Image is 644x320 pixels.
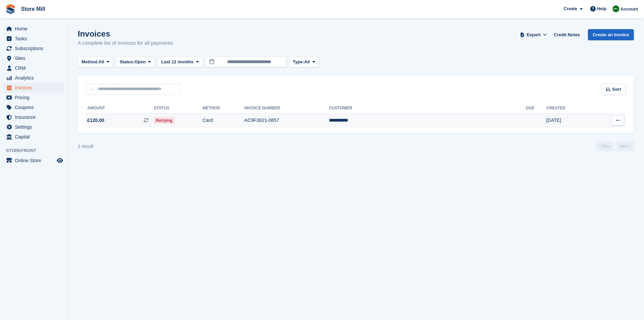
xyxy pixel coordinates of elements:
[546,113,592,128] td: [DATE]
[3,54,64,63] a: menu
[78,57,113,68] button: Method: All
[202,103,244,114] th: Method
[329,103,526,114] th: Customer
[15,63,55,73] span: CRM
[15,54,55,63] span: Sites
[15,24,55,34] span: Home
[15,112,55,122] span: Insurance
[3,63,64,73] a: menu
[99,59,104,65] span: All
[3,44,64,53] a: menu
[289,57,319,68] button: Type: All
[620,6,638,13] span: Account
[158,57,202,68] button: Last 12 months
[78,39,173,47] p: A complete list of invoices for all payments
[597,5,606,12] span: Help
[120,59,135,65] span: Status:
[595,141,635,151] nav: Page
[3,34,64,43] a: menu
[81,59,99,65] span: Method:
[15,34,55,43] span: Tasks
[613,5,619,12] img: Angus
[15,44,55,53] span: Subscriptions
[244,113,329,128] td: AC9F3621-0857
[244,103,329,114] th: Invoice Number
[616,141,634,151] a: Next
[526,103,546,114] th: Due
[78,29,173,38] h1: Invoices
[154,117,174,124] span: Retrying
[564,5,577,12] span: Create
[15,83,55,92] span: Invoices
[15,122,55,132] span: Settings
[161,59,193,65] span: Last 12 months
[588,29,634,40] a: Create an Invoice
[116,57,155,68] button: Status: Open
[293,59,304,65] span: Type:
[3,93,64,102] a: menu
[15,156,55,165] span: Online Store
[6,147,67,154] span: Storefront
[3,73,64,83] a: menu
[15,73,55,83] span: Analytics
[3,24,64,34] a: menu
[612,86,621,93] span: Sort
[86,103,154,114] th: Amount
[3,122,64,132] a: menu
[304,59,310,65] span: All
[56,156,64,165] a: Preview store
[15,93,55,102] span: Pricing
[527,31,541,38] span: Export
[3,132,64,142] a: menu
[202,113,244,128] td: Card
[15,103,55,112] span: Coupons
[3,83,64,92] a: menu
[546,103,592,114] th: Created
[3,112,64,122] a: menu
[78,143,93,150] div: 1 result
[3,103,64,112] a: menu
[135,59,146,65] span: Open
[154,103,202,114] th: Status
[87,117,104,124] span: £120.00
[5,4,16,14] img: stora-icon-8386f47178a22dfd0bd8f6a31ec36ba5ce8667c1dd55bd0f319d3a0aa187defe.svg
[596,141,614,151] a: Previous
[3,156,64,165] a: menu
[15,132,55,142] span: Capital
[18,3,48,15] a: Store Mill
[519,29,548,40] button: Export
[551,29,582,40] a: Credit Notes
